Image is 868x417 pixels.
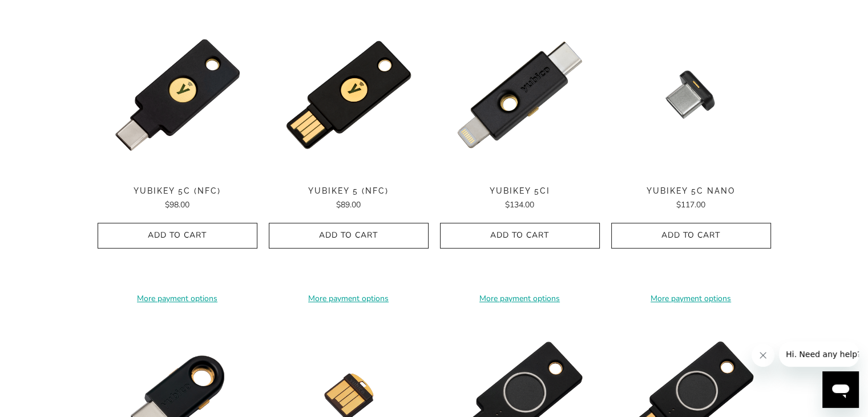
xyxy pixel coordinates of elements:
a: YubiKey 5C Nano - Trust Panda YubiKey 5C Nano - Trust Panda [611,15,771,175]
span: $117.00 [676,199,705,210]
span: $98.00 [165,199,189,210]
span: Add to Cart [110,231,245,240]
img: YubiKey 5 (NFC) - Trust Panda [269,15,429,175]
img: YubiKey 5C Nano - Trust Panda [611,15,771,175]
iframe: Message from company [779,342,859,367]
a: YubiKey 5C (NFC) $98.00 [98,186,257,211]
a: YubiKey 5Ci - Trust Panda YubiKey 5Ci - Trust Panda [440,15,600,175]
span: YubiKey 5C Nano [611,186,771,196]
a: YubiKey 5Ci $134.00 [440,186,600,211]
button: Add to Cart [98,223,257,248]
span: Add to Cart [452,231,588,240]
a: YubiKey 5 (NFC) $89.00 [269,186,429,211]
img: YubiKey 5Ci - Trust Panda [440,15,600,175]
a: More payment options [611,292,771,305]
a: More payment options [98,292,257,305]
span: Add to Cart [281,231,417,240]
a: YubiKey 5 (NFC) - Trust Panda YubiKey 5 (NFC) - Trust Panda [269,15,429,175]
span: Add to Cart [623,231,759,240]
a: YubiKey 5C Nano $117.00 [611,186,771,211]
iframe: Close message [752,344,774,367]
button: Add to Cart [269,223,429,248]
span: YubiKey 5 (NFC) [269,186,429,196]
span: YubiKey 5Ci [440,186,600,196]
span: $134.00 [505,199,534,210]
img: YubiKey 5C (NFC) - Trust Panda [98,15,257,175]
iframe: Button to launch messaging window [822,371,859,408]
button: Add to Cart [440,223,600,248]
a: More payment options [440,292,600,305]
span: Hi. Need any help? [7,8,82,17]
a: YubiKey 5C (NFC) - Trust Panda YubiKey 5C (NFC) - Trust Panda [98,15,257,175]
a: More payment options [269,292,429,305]
span: YubiKey 5C (NFC) [98,186,257,196]
span: $89.00 [336,199,361,210]
button: Add to Cart [611,223,771,248]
